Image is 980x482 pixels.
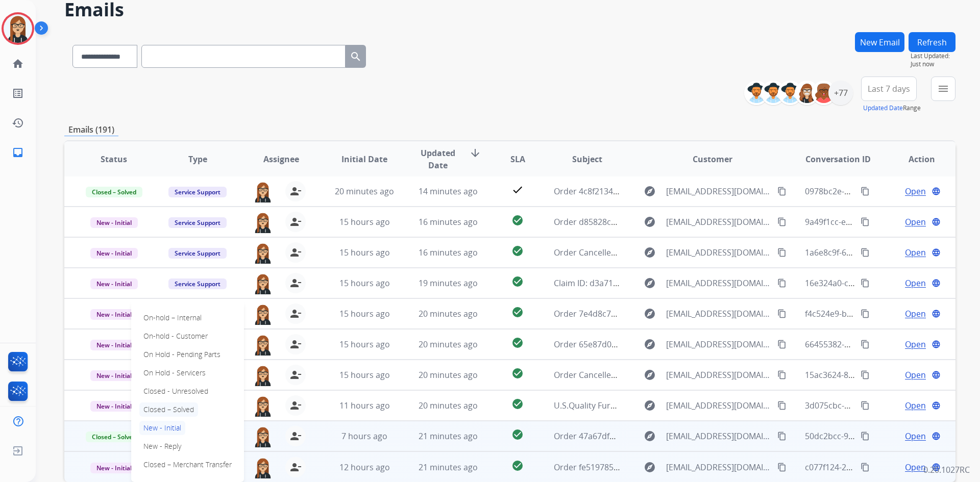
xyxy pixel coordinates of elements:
[86,432,142,442] span: Closed – Solved
[932,340,941,349] mat-icon: language
[64,123,118,136] p: Emails (191)
[932,278,941,288] mat-icon: language
[905,430,926,442] span: Open
[139,347,225,362] p: On Hold - Pending Parts
[289,369,302,381] mat-icon: person_remove
[666,399,771,412] span: [EMAIL_ADDRESS][DOMAIN_NAME]
[419,277,478,289] span: 19 minutes ago
[419,247,478,258] span: 16 minutes ago
[554,462,729,473] span: Order fe519785-e24b-4c4f-ab1e-5ffc935e4da2
[872,141,955,177] th: Action
[644,430,656,442] mat-icon: explore
[511,428,524,441] mat-icon: check_circle
[572,153,602,165] span: Subject
[937,83,949,95] mat-icon: menu
[339,216,390,227] span: 15 hours ago
[777,217,787,226] mat-icon: content_copy
[861,278,870,288] mat-icon: content_copy
[341,430,387,442] span: 7 hours ago
[289,338,302,350] mat-icon: person_remove
[805,186,960,197] span: 0978bc2e-4e1c-4b68-84f1-41670c240dcb
[805,216,955,227] span: 9a49f1cc-e6ab-46e8-b83c-ce634a76af2f
[777,370,787,379] mat-icon: content_copy
[289,399,302,412] mat-icon: person_remove
[666,430,771,442] span: [EMAIL_ADDRESS][DOMAIN_NAME]
[554,216,737,227] span: Order d85828c4-0e17-4373-b787-7b35b0c630a6
[777,187,787,196] mat-icon: content_copy
[861,77,917,101] button: Last 7 days
[168,248,227,259] span: Service Support
[905,308,926,320] span: Open
[863,104,921,112] span: Range
[805,308,957,319] span: f4c524e9-b47b-4961-bbfc-5193160f7c88
[905,246,926,259] span: Open
[339,308,390,319] span: 15 hours ago
[419,216,478,227] span: 16 minutes ago
[644,277,656,289] mat-icon: explore
[289,246,302,259] mat-icon: person_remove
[554,430,734,442] span: Order 47a67df9-d5e1-4771-bdcf-2242d337a764
[86,187,142,197] span: Closed – Solved
[666,246,771,259] span: [EMAIL_ADDRESS][DOMAIN_NAME]
[666,369,771,381] span: [EMAIL_ADDRESS][DOMAIN_NAME]
[644,216,656,228] mat-icon: explore
[554,247,773,258] span: Order Cancelled 5c98ae92-01e7-4430-a5dc-0acc280cc731
[905,369,926,381] span: Open
[90,370,138,381] span: New - Initial
[932,432,941,441] mat-icon: language
[511,245,524,257] mat-icon: check_circle
[932,309,941,318] mat-icon: language
[693,153,732,165] span: Customer
[861,463,870,472] mat-icon: content_copy
[777,432,787,441] mat-icon: content_copy
[644,399,656,412] mat-icon: explore
[339,277,390,289] span: 15 hours ago
[905,461,926,473] span: Open
[419,369,478,380] span: 20 minutes ago
[805,153,871,165] span: Conversation ID
[777,278,787,288] mat-icon: content_copy
[415,147,461,171] span: Updated Date
[341,153,387,165] span: Initial Date
[554,308,736,319] span: Order 7e4d8c79-211b-4c45-910c-0138ed0eee62
[805,400,960,411] span: 3d075cbc-2d7b-405a-b2fd-b0ef7c8298ec
[666,185,771,197] span: [EMAIL_ADDRESS][DOMAIN_NAME]
[554,277,749,289] span: Claim ID: d3a7173b-10b8-48d1-99b5-d1e0317ec30e
[923,464,970,476] p: 0.20.1027RC
[777,248,787,257] mat-icon: content_copy
[861,248,870,257] mat-icon: content_copy
[805,430,961,442] span: 50dc2bcc-9ea3-444d-9137-9a974bf7a931
[644,338,656,350] mat-icon: explore
[861,370,870,379] mat-icon: content_copy
[90,248,138,259] span: New - Initial
[139,384,212,398] p: Closed - Unresolved
[511,214,524,226] mat-icon: check_circle
[419,430,478,442] span: 21 minutes ago
[253,181,273,202] img: agent-avatar
[419,400,478,411] span: 20 minutes ago
[805,277,960,289] span: 16e324a0-c87e-4494-b046-c11fc4a67add
[861,309,870,318] mat-icon: content_copy
[253,303,273,325] img: agent-avatar
[289,185,302,197] mat-icon: person_remove
[909,32,955,52] button: Refresh
[511,306,524,318] mat-icon: check_circle
[253,212,273,233] img: agent-avatar
[289,277,302,289] mat-icon: person_remove
[253,457,273,478] img: agent-avatar
[339,339,390,350] span: 15 hours ago
[666,216,771,228] span: [EMAIL_ADDRESS][DOMAIN_NAME]
[911,60,955,68] span: Just now
[12,87,24,99] mat-icon: list_alt
[905,216,926,228] span: Open
[777,309,787,318] mat-icon: content_copy
[932,463,941,472] mat-icon: language
[339,247,390,258] span: 15 hours ago
[253,273,273,294] img: agent-avatar
[511,184,524,196] mat-icon: check
[339,400,390,411] span: 11 hours ago
[335,186,394,197] span: 20 minutes ago
[554,400,705,411] span: U.S.Quality Furniture Invoice Statement
[12,58,24,70] mat-icon: home
[777,401,787,410] mat-icon: content_copy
